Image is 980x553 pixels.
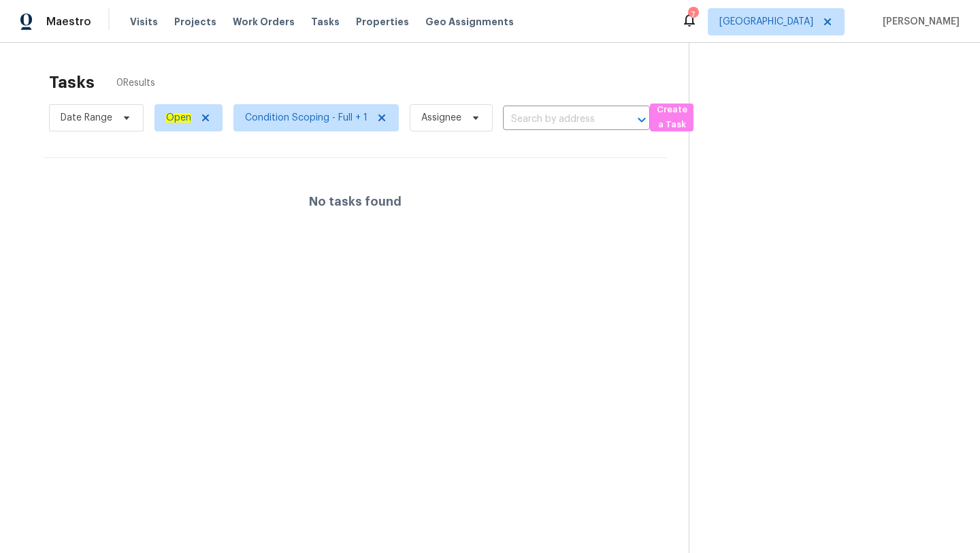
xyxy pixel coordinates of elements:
[356,15,409,29] span: Properties
[166,113,191,123] ah_el_jm_1744035306855: Open
[877,15,960,29] span: [PERSON_NAME]
[311,17,340,27] span: Tasks
[61,111,112,125] span: Date Range
[632,110,651,129] button: Open
[421,111,461,125] span: Assignee
[650,104,693,131] button: Create a Task
[688,8,698,22] div: 7
[46,15,91,29] span: Maestro
[309,195,402,208] h4: No tasks found
[425,15,514,29] span: Geo Assignments
[503,109,612,130] input: Search by address
[719,15,813,29] span: [GEOGRAPHIC_DATA]
[130,15,158,29] span: Visits
[233,15,295,29] span: Work Orders
[657,102,687,133] span: Create a Task
[174,15,216,29] span: Projects
[245,111,367,125] span: Condition Scoping - Full + 1
[116,76,155,90] span: 0 Results
[49,76,95,89] h2: Tasks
